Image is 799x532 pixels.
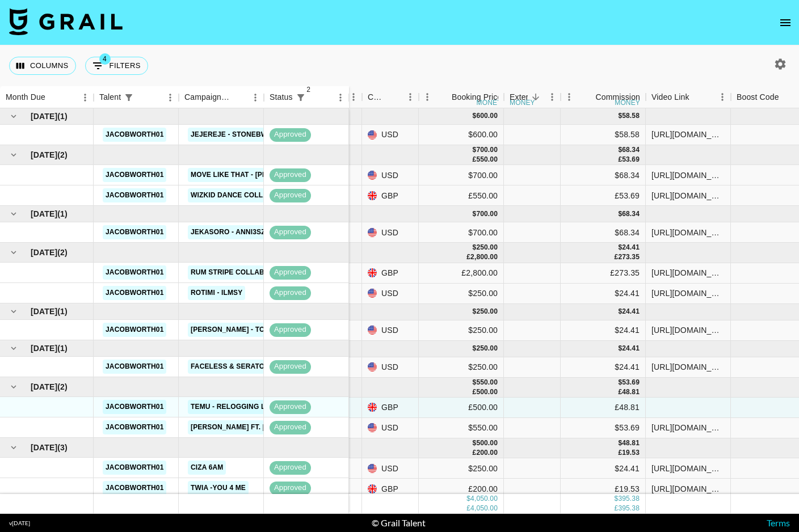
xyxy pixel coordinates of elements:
[476,344,498,353] div: 250.00
[618,111,622,121] div: $
[31,208,57,219] span: [DATE]
[57,208,68,219] span: ( 1 )
[646,86,731,108] div: Video Link
[103,420,166,434] a: jacobworth01
[77,89,94,106] button: Menu
[57,306,68,317] span: ( 1 )
[6,244,22,260] button: hide children
[270,483,311,493] span: approved
[362,263,419,284] div: GBP
[561,222,646,243] div: $68.34
[362,86,419,108] div: Currency
[622,387,640,397] div: 48.81
[270,422,311,433] span: approved
[615,252,619,262] div: £
[419,165,504,185] div: $700.00
[270,129,311,140] span: approved
[618,155,622,164] div: £
[476,111,498,121] div: 600.00
[31,343,57,354] span: [DATE]
[622,344,640,353] div: 24.41
[419,479,504,499] div: £200.00
[561,263,646,284] div: £273.35
[476,378,498,387] div: 550.00
[651,86,689,108] div: Video Link
[510,99,535,106] div: money
[473,209,477,219] div: $
[231,90,247,105] button: Sort
[270,324,311,335] span: approved
[561,284,646,304] div: $24.41
[179,86,264,108] div: Campaign (Type)
[6,379,22,395] button: hide children
[473,448,477,458] div: £
[618,145,622,155] div: $
[6,86,45,108] div: Month Due
[473,378,477,387] div: $
[31,381,57,392] span: [DATE]
[689,89,705,105] button: Sort
[622,448,640,458] div: 19.53
[31,247,57,258] span: [DATE]
[618,387,622,397] div: £
[332,89,349,106] button: Menu
[651,361,725,373] div: https://www.tiktok.com/@jacobworth01/video/7486981598919806230?_r=1&_t=ZP-8v4hyimBEHW
[622,111,640,121] div: 58.58
[99,53,111,65] span: 4
[622,243,640,252] div: 24.41
[473,243,477,252] div: $
[473,344,477,353] div: $
[362,165,419,185] div: USD
[544,88,561,105] button: Menu
[473,111,477,121] div: $
[57,149,68,161] span: ( 2 )
[528,89,544,105] button: Sort
[188,286,245,300] a: Rotimi - ILMSY
[31,111,57,122] span: [DATE]
[618,344,622,353] div: $
[103,360,166,374] a: jacobworth01
[6,108,22,124] button: hide children
[473,145,477,155] div: $
[767,517,790,528] a: Terms
[188,225,301,239] a: Jekasoro - anni3szn & Seeb
[368,86,386,108] div: Currency
[651,288,725,299] div: https://www.tiktok.com/@jacobworth01/video/7460809328551857440?_r=1&_t=ZT-8t99ayvJuko
[622,155,640,164] div: 53.69
[561,357,646,378] div: $24.41
[121,90,137,105] div: 1 active filter
[436,89,452,105] button: Sort
[651,190,725,201] div: https://www.tiktok.com/@jacobworth01/video/7437257370000035105
[345,88,362,105] button: Menu
[561,418,646,438] div: $53.69
[476,438,498,448] div: 500.00
[270,267,311,278] span: approved
[618,494,640,504] div: 395.38
[270,402,311,412] span: approved
[121,90,137,105] button: Show filters
[270,86,293,108] div: Status
[188,265,298,280] a: Rum Stripe Collaboration
[247,89,264,106] button: Menu
[470,504,498,513] div: 4,050.00
[561,165,646,185] div: $68.34
[45,90,61,105] button: Sort
[362,479,419,499] div: GBP
[651,463,725,474] div: https://www.tiktok.com/@jacobworth01/video/7500003770143837442
[293,90,309,105] div: 2 active filters
[270,170,311,180] span: approved
[561,88,578,105] button: Menu
[419,320,504,341] div: $250.00
[419,357,504,378] div: $250.00
[362,418,419,438] div: USD
[476,209,498,219] div: 700.00
[293,90,309,105] button: Show filters
[402,88,419,105] button: Menu
[419,88,436,105] button: Menu
[476,448,498,458] div: 200.00
[362,284,419,304] div: USD
[595,86,640,108] div: Commission
[291,86,362,108] div: Month Due
[103,400,166,414] a: jacobworth01
[6,340,22,356] button: hide children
